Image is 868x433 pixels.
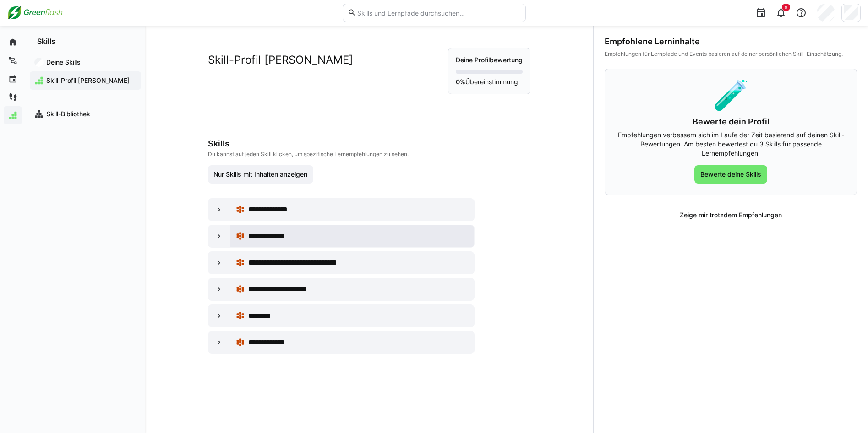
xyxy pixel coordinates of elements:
button: Zeige mir trotzdem Empfehlungen [674,206,788,224]
input: Skills und Lernpfade durchsuchen… [356,9,520,17]
button: Bewerte deine Skills [694,165,767,184]
h2: Skill-Profil [PERSON_NAME] [208,53,353,67]
p: Deine Profilbewertung [456,55,523,65]
div: Empfohlene Lerninhalte [605,37,857,47]
span: Zeige mir trotzdem Empfehlungen [678,211,783,220]
h3: Bewerte dein Profil [616,117,846,127]
button: Nur Skills mit Inhalten anzeigen [208,165,314,184]
div: Empfehlungen für Lernpfade und Events basieren auf deiner persönlichen Skill-Einschätzung. [605,50,857,58]
p: Du kannst auf jeden Skill klicken, um spezifische Lernempfehlungen zu sehen. [208,151,529,158]
span: 8 [785,5,787,10]
div: 🧪 [616,80,846,109]
p: Übereinstimmung [456,77,523,87]
h3: Skills [208,139,529,149]
span: Bewerte deine Skills [699,170,763,179]
p: Empfehlungen verbessern sich im Laufe der Zeit basierend auf deinen Skill-Bewertungen. Am besten ... [616,130,846,158]
span: Nur Skills mit Inhalten anzeigen [212,170,309,179]
strong: 0% [456,78,465,86]
span: Skill-Profil [PERSON_NAME] [45,76,136,85]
